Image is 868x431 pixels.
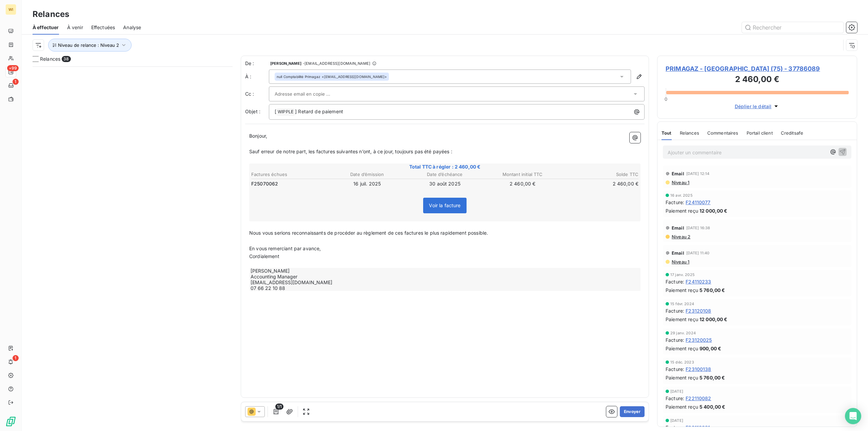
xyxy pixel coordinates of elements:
span: Tout [662,130,672,136]
span: F25070062 [251,180,278,187]
input: Rechercher [742,22,844,33]
th: Montant initial TTC [484,171,561,178]
span: Paiement reçu [666,403,698,410]
span: Creditsafe [781,130,804,136]
button: Niveau de relance : Niveau 2 [48,39,132,52]
span: Paiement reçu [666,345,698,352]
span: 5 400,00 € [699,403,726,410]
span: +99 [7,65,19,71]
span: Déplier le détail [735,103,772,110]
span: Niveau de relance : Niveau 2 [58,42,119,48]
th: Factures échues [251,171,328,178]
img: Logo LeanPay [5,416,16,427]
span: Objet : [245,109,260,114]
span: [PERSON_NAME] [270,61,301,65]
span: PRIMAGAZ - [GEOGRAPHIC_DATA] (75) - 37786089 [666,64,849,73]
span: Email [672,225,684,231]
span: Relances [40,56,60,62]
span: Email [672,171,684,176]
span: ] Retard de paiement [295,109,343,114]
span: 1 [13,355,19,361]
div: WI [5,4,16,15]
span: À effectuer [33,24,59,31]
span: 900,00 € [699,345,721,352]
span: Analyse [123,24,141,31]
button: Déplier le détail [733,102,782,110]
span: 5 760,00 € [699,374,725,381]
span: Niveau 2 [671,234,690,239]
span: Relances [680,130,699,136]
span: [DATE] 16:38 [686,226,710,230]
span: [ [275,109,276,114]
span: 16 avr. 2025 [670,193,693,197]
th: Solde TTC [562,171,639,178]
span: Email [672,250,684,256]
span: Facture : [666,336,684,344]
span: Portail client [747,130,773,136]
span: Niveau 1 [671,180,689,185]
span: F23100138 [686,366,711,373]
input: Adresse email en copie ... [275,89,348,99]
span: [DATE] 12:14 [686,172,710,176]
td: 16 juil. 2025 [329,180,406,188]
span: 0 [665,96,667,102]
span: 1/1 [275,404,283,410]
td: 2 460,00 € [484,180,561,188]
span: À venir [67,24,83,31]
span: Commentaires [707,130,738,136]
span: F24110233 [686,278,711,285]
span: 15 févr. 2024 [670,302,694,306]
span: Paiement reçu [666,207,698,214]
span: 12 000,00 € [699,316,728,323]
span: En vous remerciant par avance, [249,246,321,251]
span: F22110082 [686,395,711,402]
span: Nous vous serions reconnaissants de procéder au règlement de ces factures le plus rapidement poss... [249,230,488,236]
span: F23120108 [686,307,711,314]
span: Facture : [666,307,684,314]
span: De : [245,60,269,67]
span: F24110077 [686,199,710,206]
span: Facture : [666,424,684,431]
span: WIPPLE [277,108,295,116]
span: Facture : [666,395,684,402]
span: F22110081 [686,424,710,431]
span: Niveau 1 [671,259,689,265]
div: Open Intercom Messenger [845,408,861,424]
span: F23120025 [686,336,712,344]
h3: 2 460,00 € [666,73,849,87]
span: Facture : [666,366,684,373]
span: Cordialement [249,253,279,259]
span: Voir la facture [429,202,460,208]
div: grid [33,66,233,431]
label: Cc : [245,91,269,97]
span: Facture : [666,278,684,285]
span: 15 déc. 2023 [670,360,694,364]
span: Bonjour, [249,133,267,139]
th: Date d’émission [329,171,406,178]
span: Total TTC à régler : 2 460,00 € [250,163,639,170]
h3: Relances [33,8,69,20]
span: Effectuées [91,24,115,31]
button: Envoyer [620,406,645,417]
td: 30 août 2025 [406,180,483,188]
span: 17 janv. 2025 [670,273,695,277]
span: Paiement reçu [666,316,698,323]
span: [DATE] 11:40 [686,251,710,255]
span: Paiement reçu [666,287,698,294]
span: Facture : [666,199,684,206]
span: 29 janv. 2024 [670,331,696,335]
span: [DATE] [670,389,683,393]
span: - [EMAIL_ADDRESS][DOMAIN_NAME] [303,61,370,65]
span: 38 [62,56,71,62]
span: 5 760,00 € [699,287,725,294]
div: <[EMAIL_ADDRESS][DOMAIN_NAME]> [277,74,387,79]
span: 1 [13,79,19,85]
span: null Comptabilité Primagaz [277,74,320,79]
td: 2 460,00 € [562,180,639,188]
th: Date d’échéance [406,171,483,178]
span: Paiement reçu [666,374,698,381]
label: À : [245,73,269,80]
span: 12 000,00 € [699,207,728,214]
span: Sauf erreur de notre part, les factures suivantes n’ont, à ce jour, toujours pas été payées : [249,149,452,154]
span: [DATE] [670,418,683,423]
